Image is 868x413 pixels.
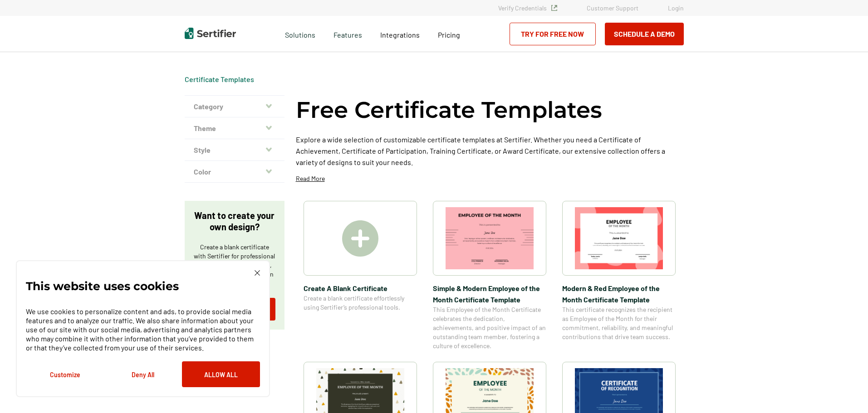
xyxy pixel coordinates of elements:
p: This website uses cookies [26,282,179,291]
div: Breadcrumb [185,75,254,84]
img: Sertifier | Digital Credentialing Platform [185,28,236,39]
a: Customer Support [587,4,638,12]
button: Schedule a Demo [605,23,684,45]
a: Certificate Templates [185,75,254,83]
span: Create A Blank Certificate [304,282,417,294]
button: Style [185,139,284,161]
a: Pricing [438,28,460,39]
a: Login [668,4,684,12]
span: Pricing [438,30,460,39]
p: Explore a wide selection of customizable certificate templates at Sertifier. Whether you need a C... [296,134,684,168]
img: Verified [551,5,557,11]
img: Modern & Red Employee of the Month Certificate Template [575,207,663,269]
h1: Free Certificate Templates [296,95,602,125]
span: Create a blank certificate effortlessly using Sertifier’s professional tools. [304,294,417,312]
span: Features [333,28,362,39]
p: Want to create your own design? [194,210,275,233]
a: Verify Credentials [498,4,557,12]
img: Create A Blank Certificate [342,220,378,257]
a: Modern & Red Employee of the Month Certificate TemplateModern & Red Employee of the Month Certifi... [562,201,676,350]
a: Simple & Modern Employee of the Month Certificate TemplateSimple & Modern Employee of the Month C... [433,201,546,350]
button: Allow All [182,361,260,387]
span: Integrations [380,30,420,39]
p: Create a blank certificate with Sertifier for professional presentations, credentials, and custom... [194,243,275,288]
span: Modern & Red Employee of the Month Certificate Template [562,282,676,305]
span: Simple & Modern Employee of the Month Certificate Template [433,282,546,305]
span: This certificate recognizes the recipient as Employee of the Month for their commitment, reliabil... [562,305,676,341]
iframe: Chat Widget [823,369,868,413]
img: Cookie Popup Close [255,270,260,276]
button: Color [185,161,284,183]
p: We use cookies to personalize content and ads, to provide social media features and to analyze ou... [26,307,260,352]
a: Integrations [380,28,420,39]
a: Try for Free Now [510,23,596,45]
span: This Employee of the Month Certificate celebrates the dedication, achievements, and positive impa... [433,305,546,350]
img: Simple & Modern Employee of the Month Certificate Template [446,207,534,269]
button: Customize [26,361,104,387]
span: Solutions [285,28,315,39]
button: Deny All [104,361,182,387]
button: Category [185,96,284,117]
button: Theme [185,117,284,139]
p: Read More [296,174,325,183]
